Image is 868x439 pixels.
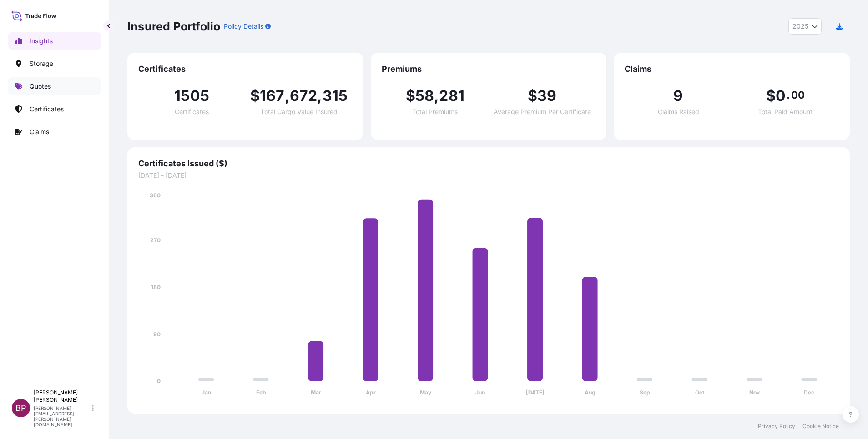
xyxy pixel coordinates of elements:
span: Claims [625,64,839,75]
span: 167 [260,89,285,103]
span: , [285,89,290,103]
span: 9 [673,89,683,103]
a: Cookie Notice [802,423,839,430]
span: Total Premiums [412,109,458,115]
tspan: Jun [475,389,485,396]
span: 0 [776,89,786,103]
span: 58 [415,89,434,103]
tspan: Apr [366,389,376,396]
tspan: 180 [151,284,161,290]
tspan: May [420,389,432,396]
tspan: Sep [640,389,650,396]
p: Insured Portfolio [127,19,220,34]
a: Insights [8,32,101,50]
a: Certificates [8,100,101,118]
span: Claims Raised [658,109,699,115]
span: $ [250,89,260,103]
span: $ [406,89,415,103]
span: 39 [537,89,556,103]
tspan: Aug [585,389,595,396]
p: [PERSON_NAME][EMAIL_ADDRESS][PERSON_NAME][DOMAIN_NAME] [34,405,90,427]
tspan: Dec [804,389,814,396]
span: , [317,89,322,103]
p: [PERSON_NAME] [PERSON_NAME] [34,389,90,404]
span: Total Cargo Value Insured [261,109,338,115]
span: Certificates Issued ($) [138,158,839,169]
tspan: Jan [202,389,211,396]
p: Storage [30,59,53,68]
tspan: 360 [150,192,161,199]
span: $ [766,89,776,103]
tspan: 90 [153,331,161,338]
p: Certificates [30,105,64,114]
p: Claims [30,127,49,136]
span: 672 [290,89,318,103]
tspan: [DATE] [526,389,545,396]
tspan: 0 [157,378,161,384]
tspan: Nov [749,389,760,396]
tspan: 270 [150,237,161,244]
tspan: Mar [311,389,321,396]
span: Average Premium Per Certificate [494,109,591,115]
button: Year Selector [788,18,822,35]
span: , [434,89,439,103]
span: $ [528,89,537,103]
span: 281 [439,89,464,103]
span: . [787,91,790,99]
a: Quotes [8,77,101,95]
span: 2025 [792,22,808,31]
span: 315 [323,89,348,103]
span: Certificates [138,64,353,75]
span: [DATE] - [DATE] [138,171,839,180]
a: Storage [8,55,101,73]
span: 1505 [174,89,209,103]
span: Certificates [175,109,209,115]
span: Premiums [382,64,596,75]
a: Privacy Policy [758,423,795,430]
a: Claims [8,123,101,141]
p: Policy Details [224,22,263,31]
p: Quotes [30,82,51,91]
p: Insights [30,36,53,45]
span: 00 [791,91,805,99]
span: Total Paid Amount [758,109,812,115]
tspan: Oct [695,389,705,396]
span: BP [15,404,26,413]
tspan: Feb [256,389,266,396]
